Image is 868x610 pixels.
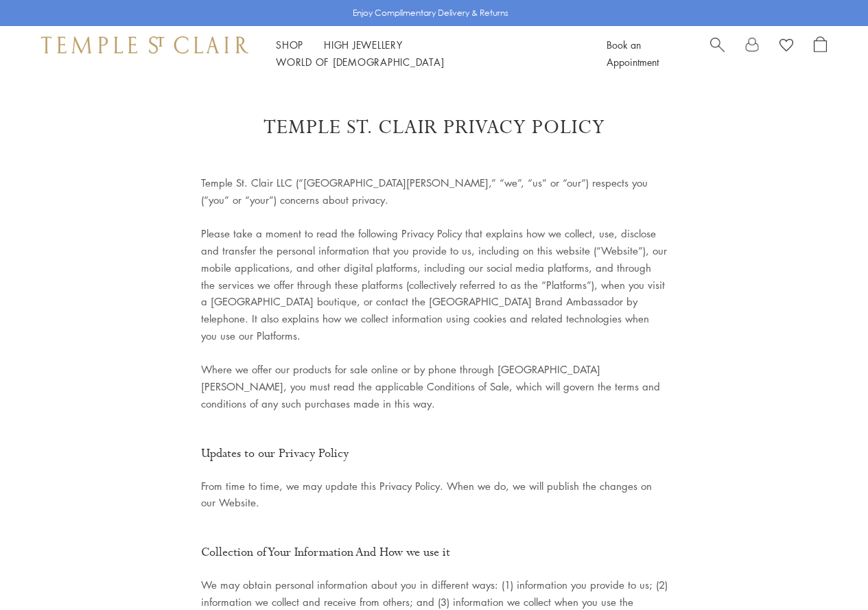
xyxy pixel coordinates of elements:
a: High JewelleryHigh Jewellery [324,38,403,51]
img: Temple St. Clair [41,36,248,53]
p: Enjoy Complimentary Delivery & Returns [353,6,508,20]
a: Open Shopping Bag [814,36,827,71]
h2: Updates to our Privacy Policy [201,443,668,465]
nav: Main navigation [276,36,576,71]
p: From time to time, we may update this Privacy Policy. When we do, we will publish the changes on ... [201,478,668,512]
a: View Wishlist [779,36,793,57]
a: World of [DEMOGRAPHIC_DATA]World of [DEMOGRAPHIC_DATA] [276,55,444,69]
h1: Temple St. Clair Privacy Policy [55,115,813,140]
a: ShopShop [276,38,303,51]
p: Temple St. Clair LLC (“[GEOGRAPHIC_DATA][PERSON_NAME],” “we”, “us” or “our”) respects you (“you” ... [201,174,668,412]
a: Book an Appointment [607,38,659,69]
h2: Collection of Your Information And How we use it [201,541,668,564]
iframe: Gorgias live chat messenger [799,546,854,596]
a: Search [710,36,725,71]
